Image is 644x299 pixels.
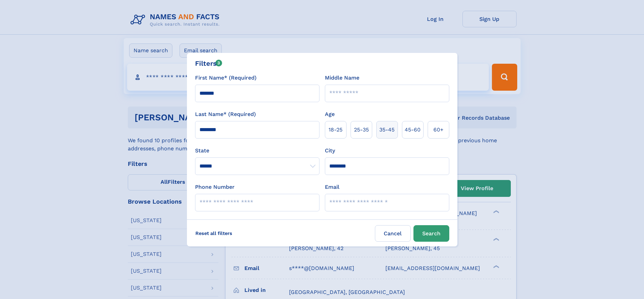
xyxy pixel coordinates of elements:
label: State [195,147,319,155]
label: Age [325,110,335,118]
button: Search [413,225,449,242]
span: 45‑60 [405,126,421,134]
label: Last Name* (Required) [195,110,256,118]
span: 35‑45 [379,126,395,134]
label: Email [325,183,339,191]
label: City [325,147,335,155]
label: First Name* (Required) [195,74,257,82]
span: 60+ [433,126,444,134]
div: Filters [195,58,222,68]
label: Phone Number [195,183,235,191]
label: Cancel [375,225,411,242]
span: 18‑25 [329,126,342,134]
label: Reset all filters [191,225,237,241]
span: 25‑35 [354,126,369,134]
label: Middle Name [325,74,359,82]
